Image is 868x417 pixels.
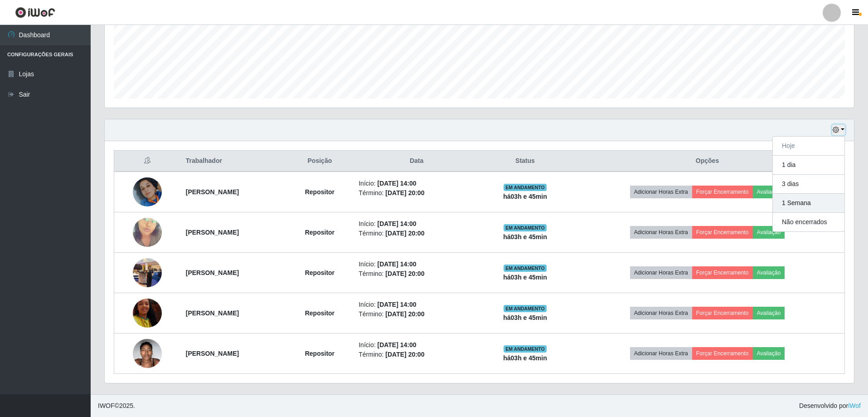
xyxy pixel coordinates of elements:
time: [DATE] 14:00 [377,180,416,187]
img: 1754928869787.jpeg [133,206,162,258]
button: Forçar Encerramento [692,307,753,319]
strong: [PERSON_NAME] [186,269,239,276]
strong: Repositor [305,350,335,357]
img: 1755095833793.jpeg [133,253,162,292]
button: Avaliação [753,266,785,279]
button: 1 Semana [773,194,844,213]
li: Término: [359,269,475,279]
button: Forçar Encerramento [692,266,753,279]
strong: há 03 h e 45 min [503,193,547,200]
button: Avaliação [753,347,785,360]
li: Início: [359,300,475,309]
button: Avaliação [753,226,785,239]
strong: há 03 h e 45 min [503,274,547,281]
li: Início: [359,260,475,269]
th: Posição [286,151,354,172]
strong: Repositor [305,309,335,317]
button: Adicionar Horas Extra [630,186,692,198]
strong: há 03 h e 45 min [503,314,547,321]
li: Término: [359,229,475,238]
li: Término: [359,309,475,319]
strong: Repositor [305,229,335,236]
time: [DATE] 14:00 [377,341,416,348]
strong: há 03 h e 45 min [503,233,547,240]
time: [DATE] 20:00 [385,310,424,318]
th: Opções [570,151,844,172]
button: Adicionar Horas Extra [630,226,692,239]
span: EM ANDAMENTO [504,265,547,272]
span: EM ANDAMENTO [504,224,547,231]
th: Status [480,151,570,172]
span: EM ANDAMENTO [504,345,547,353]
th: Data [353,151,480,172]
th: Trabalhador [180,151,286,172]
strong: [PERSON_NAME] [186,188,239,196]
strong: [PERSON_NAME] [186,229,239,236]
button: 3 dias [773,175,844,194]
strong: [PERSON_NAME] [186,350,239,357]
strong: Repositor [305,269,335,276]
button: Adicionar Horas Extra [630,347,692,360]
img: 1756480281541.jpeg [133,287,162,339]
span: © 2025 . [98,401,135,411]
time: [DATE] 14:00 [377,220,416,227]
span: IWOF [98,402,115,409]
span: EM ANDAMENTO [504,184,547,191]
button: Forçar Encerramento [692,186,753,198]
strong: [PERSON_NAME] [186,309,239,317]
time: [DATE] 20:00 [385,270,424,277]
span: EM ANDAMENTO [504,305,547,312]
li: Término: [359,188,475,198]
time: [DATE] 20:00 [385,189,424,196]
button: 1 dia [773,156,844,175]
time: [DATE] 20:00 [385,230,424,237]
button: Não encerrados [773,213,844,231]
time: [DATE] 14:00 [377,301,416,308]
li: Término: [359,350,475,359]
button: Adicionar Horas Extra [630,266,692,279]
strong: Repositor [305,188,335,196]
li: Início: [359,179,475,188]
li: Início: [359,340,475,350]
button: Avaliação [753,186,785,198]
img: 1751568893291.jpeg [133,166,162,218]
button: Forçar Encerramento [692,226,753,239]
button: Forçar Encerramento [692,347,753,360]
span: Desenvolvido por [799,401,861,411]
a: iWof [848,402,861,409]
button: Hoje [773,137,844,156]
img: CoreUI Logo [15,7,55,18]
strong: há 03 h e 45 min [503,354,547,362]
img: 1756753376517.jpeg [133,334,162,373]
time: [DATE] 20:00 [385,351,424,358]
li: Início: [359,219,475,229]
button: Avaliação [753,307,785,319]
button: Adicionar Horas Extra [630,307,692,319]
time: [DATE] 14:00 [377,260,416,268]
